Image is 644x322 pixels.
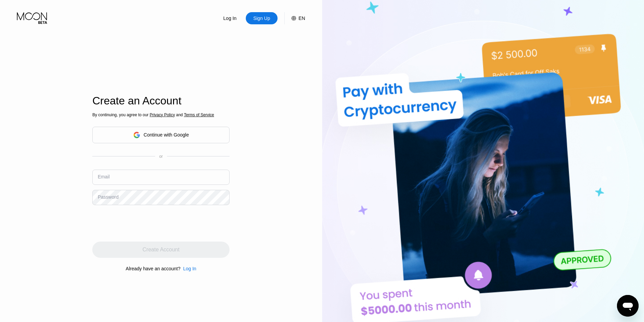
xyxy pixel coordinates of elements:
iframe: reCAPTCHA [92,210,195,237]
div: Log In [183,266,196,271]
div: Email [98,174,110,179]
div: Continue with Google [144,132,189,138]
div: Sign Up [246,12,278,24]
div: Continue with Google [92,127,230,143]
span: Terms of Service [184,113,214,117]
div: Log In [223,15,237,22]
span: Privacy Policy [150,113,175,117]
div: Log In [214,12,246,24]
div: EN [299,16,305,21]
div: Already have an account? [126,266,181,271]
span: and [175,113,184,117]
div: Password [98,194,118,200]
div: Log In [181,266,196,271]
div: Create an Account [92,95,230,107]
div: By continuing, you agree to our [92,113,230,117]
div: or [159,154,163,159]
iframe: Button to launch messaging window [617,295,639,317]
div: EN [284,12,305,24]
div: Sign Up [253,15,271,22]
